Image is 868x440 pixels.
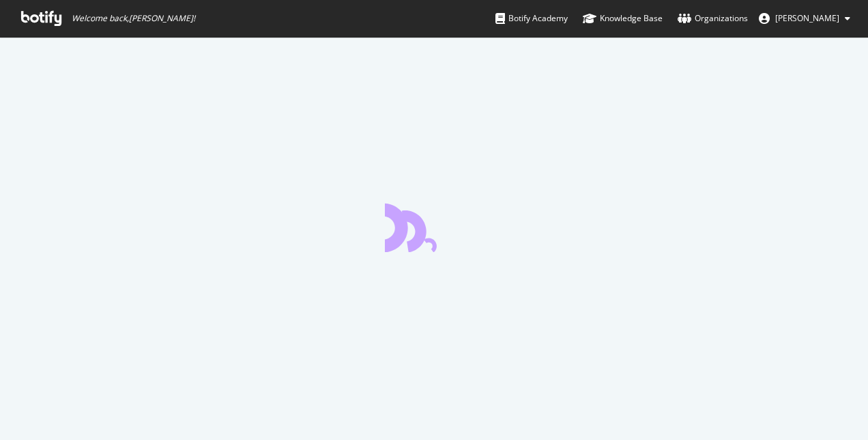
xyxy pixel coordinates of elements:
[385,203,483,252] div: animation
[748,8,861,29] button: [PERSON_NAME]
[495,12,568,25] div: Botify Academy
[678,12,748,25] div: Organizations
[775,12,839,24] span: Lassaka Lamin
[583,12,663,25] div: Knowledge Base
[72,13,195,24] span: Welcome back, [PERSON_NAME] !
